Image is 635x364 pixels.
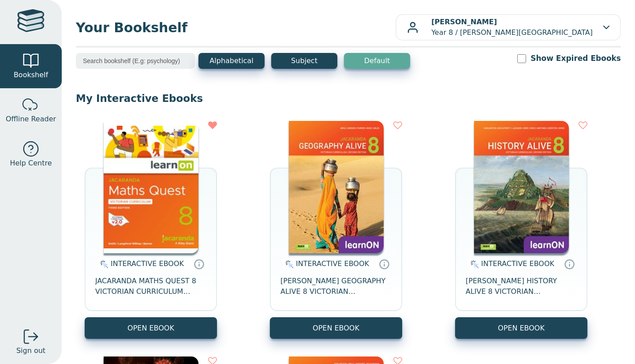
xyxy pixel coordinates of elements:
[289,121,384,253] img: 5407fe0c-7f91-e911-a97e-0272d098c78b.jpg
[379,259,389,269] a: Interactive eBooks are accessed online via the publisher’s portal. They contain interactive resou...
[95,276,206,297] span: JACARANDA MATHS QUEST 8 VICTORIAN CURRICULUM LEARNON EBOOK 3E
[396,14,621,41] button: [PERSON_NAME]Year 8 / [PERSON_NAME][GEOGRAPHIC_DATA]
[455,317,587,339] button: OPEN EBOOK
[85,317,217,339] button: OPEN EBOOK
[468,259,479,270] img: interactive.svg
[270,317,402,339] button: OPEN EBOOK
[466,276,577,297] span: [PERSON_NAME] HISTORY ALIVE 8 VICTORIAN CURRICULUM LEARNON EBOOK 2E
[97,259,108,270] img: interactive.svg
[104,121,198,253] img: c004558a-e884-43ec-b87a-da9408141e80.jpg
[530,53,621,64] label: Show Expired Ebooks
[76,53,195,69] input: Search bookshelf (E.g: psychology)
[6,114,56,124] span: Offline Reader
[271,53,337,69] button: Subject
[431,17,593,38] p: Year 8 / [PERSON_NAME][GEOGRAPHIC_DATA]
[283,259,294,270] img: interactive.svg
[481,259,554,268] span: INTERACTIVE EBOOK
[474,121,569,253] img: a03a72db-7f91-e911-a97e-0272d098c78b.jpg
[280,276,392,297] span: [PERSON_NAME] GEOGRAPHY ALIVE 8 VICTORIAN CURRICULUM LEARNON EBOOK 2E
[198,53,265,69] button: Alphabetical
[111,259,184,268] span: INTERACTIVE EBOOK
[14,70,48,80] span: Bookshelf
[431,18,497,26] b: [PERSON_NAME]
[16,345,45,356] span: Sign out
[564,259,575,269] a: Interactive eBooks are accessed online via the publisher’s portal. They contain interactive resou...
[10,158,52,169] span: Help Centre
[344,53,410,69] button: Default
[194,259,204,269] a: Interactive eBooks are accessed online via the publisher’s portal. They contain interactive resou...
[296,259,369,268] span: INTERACTIVE EBOOK
[76,92,621,105] p: My Interactive Ebooks
[76,18,396,38] span: Your Bookshelf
